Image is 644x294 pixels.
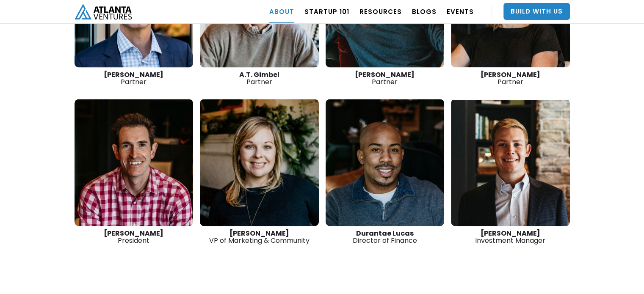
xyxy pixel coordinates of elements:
strong: [PERSON_NAME] [355,70,415,80]
strong: [PERSON_NAME] [481,228,540,238]
strong: [PERSON_NAME] [104,228,163,238]
div: Partner [200,71,319,85]
strong: [PERSON_NAME] [104,70,163,80]
a: Build With Us [503,3,570,20]
div: Partner [75,71,193,85]
strong: [PERSON_NAME] [481,70,540,80]
div: Director of Finance [326,230,445,244]
div: President [75,230,193,244]
strong: A.T. Gimbel [239,70,279,80]
strong: [PERSON_NAME] [229,228,289,238]
div: VP of Marketing & Community [200,230,319,244]
div: Partner [451,71,570,85]
div: Partner [326,71,445,85]
strong: Durantae Lucas [356,228,414,238]
div: Investment Manager [451,230,570,244]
